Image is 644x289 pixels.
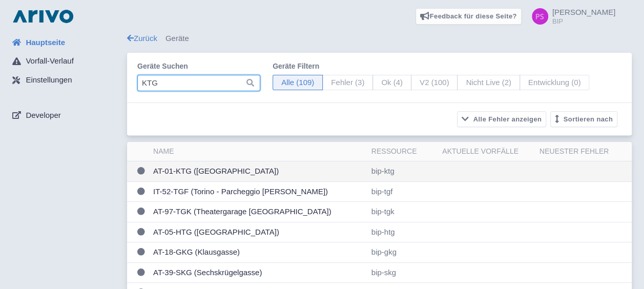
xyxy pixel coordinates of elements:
[4,52,127,71] a: Vorfall-Verlauf
[149,161,367,182] td: AT-01-KTG ([GEOGRAPHIC_DATA])
[127,33,632,45] div: Geräte
[149,142,367,161] th: Name
[149,202,367,222] td: AT-97-TGK (Theatergarage [GEOGRAPHIC_DATA])
[26,74,72,86] span: Einstellungen
[550,111,617,127] button: Sortieren nach
[526,8,615,25] a: [PERSON_NAME] BIP
[26,110,60,121] span: Developer
[273,61,589,72] label: Geräte filtern
[26,55,73,67] span: Vorfall-Verlauf
[457,111,546,127] button: Alle Fehler anzeigen
[535,142,632,161] th: Neuester Fehler
[367,202,438,222] td: bip-tgk
[367,262,438,283] td: bip-skg
[149,222,367,242] td: AT-05-HTG ([GEOGRAPHIC_DATA])
[438,142,535,161] th: Aktuelle Vorfälle
[149,181,367,202] td: IT-52-TGF (Torino - Parcheggio [PERSON_NAME])
[367,142,438,161] th: Ressource
[457,75,520,91] span: Nicht Live (2)
[367,222,438,242] td: bip-htg
[127,34,157,43] a: Zurück
[367,181,438,202] td: bip-tgf
[552,8,615,16] span: [PERSON_NAME]
[520,75,590,91] span: Entwicklung (0)
[411,75,458,91] span: V2 (100)
[149,262,367,283] td: AT-39-SKG (Sechskrügelgasse)
[26,37,65,49] span: Hauptseite
[137,75,260,91] input: Suche…
[10,8,76,25] img: logo
[149,242,367,263] td: AT-18-GKG (Klausgasse)
[367,161,438,182] td: bip-ktg
[416,8,522,25] a: Feedback für diese Seite?
[4,71,127,90] a: Einstellungen
[137,61,260,72] label: Geräte suchen
[4,106,127,125] a: Developer
[273,75,323,91] span: Alle (109)
[367,242,438,263] td: bip-gkg
[552,18,615,25] small: BIP
[4,33,127,52] a: Hauptseite
[372,75,411,91] span: Ok (4)
[322,75,373,91] span: Fehler (3)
